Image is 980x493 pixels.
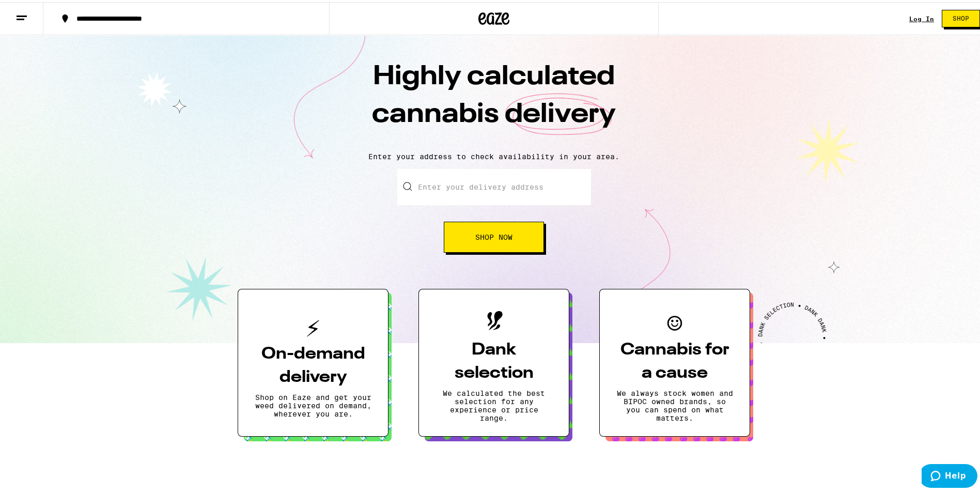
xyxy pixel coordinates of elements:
p: We calculated the best selection for any experience or price range. [435,387,552,420]
p: Shop on Eaze and get your weed delivered on demand, wherever you are. [255,391,371,416]
button: Shop Now [444,220,544,251]
p: Enter your address to check availability in your area. [10,150,977,159]
h1: Highly calculated cannabis delivery [313,56,675,142]
button: On-demand deliveryShop on Eaze and get your weed delivered on demand, wherever you are. [238,287,388,435]
iframe: Opens a widget where you can find more information [922,462,977,488]
h3: Cannabis for a cause [616,336,733,383]
h3: Dank selection [435,336,552,383]
p: We always stock women and BIPOC owned brands, so you can spend on what matters. [616,387,733,420]
span: Shop Now [475,232,512,239]
button: Dank selectionWe calculated the best selection for any experience or price range. [418,287,569,435]
div: Log In [909,13,934,20]
span: Shop [953,13,969,20]
button: Cannabis for a causeWe always stock women and BIPOC owned brands, so you can spend on what matters. [599,287,750,435]
button: Shop [942,8,980,25]
input: Enter your delivery address [397,167,591,203]
h3: On-demand delivery [255,341,371,387]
